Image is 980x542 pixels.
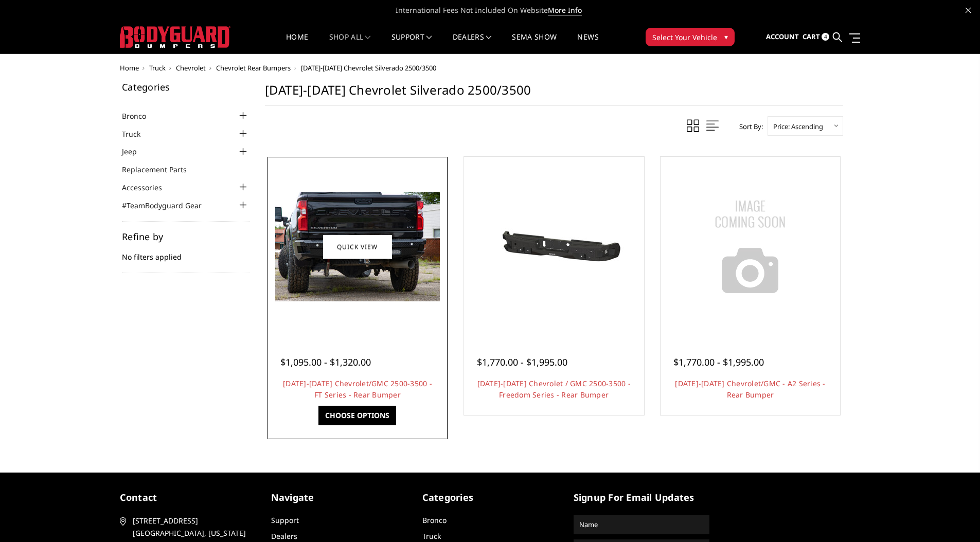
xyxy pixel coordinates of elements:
a: Home [286,33,308,53]
a: 2020-2025 Chevrolet / GMC 2500-3500 - Freedom Series - Rear Bumper 2020-2025 Chevrolet / GMC 2500... [467,159,642,334]
h5: contact [120,491,256,504]
a: [DATE]-[DATE] Chevrolet/GMC - A2 Series - Rear Bumper [675,378,825,400]
a: Accessories [122,182,175,193]
a: Truck [149,63,166,73]
span: $1,770.00 - $1,995.00 [477,356,567,368]
img: 2020-2025 Chevrolet/GMC 2500-3500 - FT Series - Rear Bumper [275,192,440,301]
a: Support [391,33,432,53]
span: ▾ [724,31,728,42]
h1: [DATE]-[DATE] Chevrolet Silverado 2500/3500 [265,82,843,106]
label: Sort By: [734,119,763,134]
button: Select Your Vehicle [646,28,735,46]
h5: Categories [422,491,558,504]
a: [DATE]-[DATE] Chevrolet/GMC 2500-3500 - FT Series - Rear Bumper [283,378,432,400]
span: Select Your Vehicle [652,32,717,43]
a: Dealers [453,33,492,53]
iframe: Chat Widget [929,493,980,542]
a: Quick view [323,234,392,259]
a: Account [766,23,799,51]
span: Cart [803,32,820,41]
a: Jeep [122,146,150,157]
div: No filters applied [122,232,250,273]
a: Replacement Parts [122,164,200,175]
span: $1,095.00 - $1,320.00 [280,356,371,368]
a: Choose Options [318,406,396,425]
a: Support [271,515,299,525]
input: Name [575,516,708,533]
a: shop all [329,33,371,53]
span: Account [766,32,799,41]
a: Chevrolet [176,63,206,73]
a: News [577,33,598,53]
a: SEMA Show [512,33,557,53]
h5: Categories [122,82,250,92]
a: Home [120,63,139,73]
img: BODYGUARD BUMPERS [120,26,230,48]
a: Bronco [122,111,159,121]
a: Truck [122,129,153,139]
a: Bronco [422,515,447,525]
h5: Navigate [271,491,407,504]
a: Dealers [271,531,297,541]
a: More Info [548,5,582,15]
span: $1,770.00 - $1,995.00 [673,356,764,368]
h5: signup for email updates [574,491,709,504]
span: 4 [822,33,829,41]
a: Chevrolet Rear Bumpers [216,63,291,73]
a: [DATE]-[DATE] Chevrolet / GMC 2500-3500 - Freedom Series - Rear Bumper [477,378,631,400]
h5: Refine by [122,232,250,241]
a: #TeamBodyguard Gear [122,200,215,211]
a: 2020-2025 Chevrolet/GMC 2500-3500 - FT Series - Rear Bumper 2020-2025 Chevrolet/GMC 2500-3500 - F... [270,159,445,334]
a: Cart 4 [803,23,829,51]
span: [DATE]-[DATE] Chevrolet Silverado 2500/3500 [301,63,436,73]
a: Truck [422,531,441,541]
